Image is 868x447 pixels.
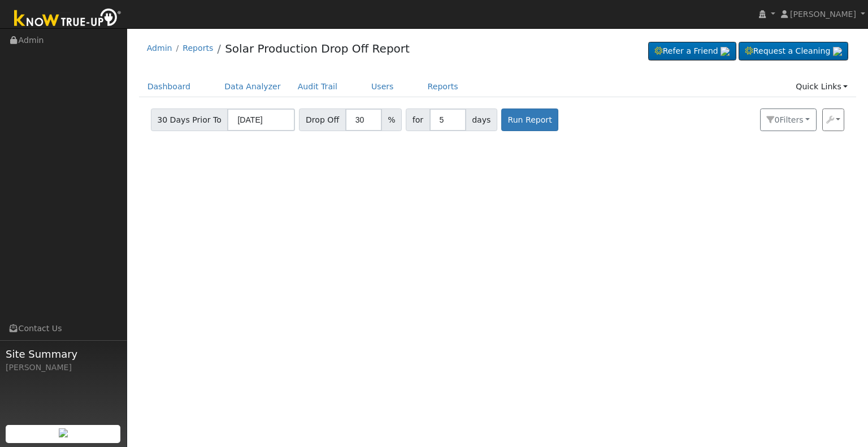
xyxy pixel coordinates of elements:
a: Request a Cleaning [739,42,848,61]
a: Dashboard [139,76,199,97]
a: Quick Links [787,76,856,97]
a: Reports [419,76,467,97]
div: [PERSON_NAME] [6,362,121,374]
a: Refer a Friend [648,42,736,61]
span: 30 Days Prior To [151,109,228,131]
span: s [799,115,803,124]
a: Audit Trail [289,76,346,97]
img: Know True-Up [8,6,127,32]
button: 0Filters [760,109,817,131]
a: Users [363,76,402,97]
a: Solar Production Drop Off Report [225,42,410,55]
span: days [466,109,497,131]
span: Drop Off [299,109,345,131]
img: retrieve [721,47,730,56]
img: retrieve [59,428,68,437]
span: [PERSON_NAME] [790,10,856,19]
img: retrieve [833,47,842,56]
button: Run Report [501,109,558,131]
a: Reports [183,44,213,53]
a: Data Analyzer [216,76,289,97]
span: for [406,109,429,131]
a: Admin [147,44,172,53]
span: Site Summary [6,346,121,362]
span: % [381,109,402,131]
span: Filter [779,115,803,124]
